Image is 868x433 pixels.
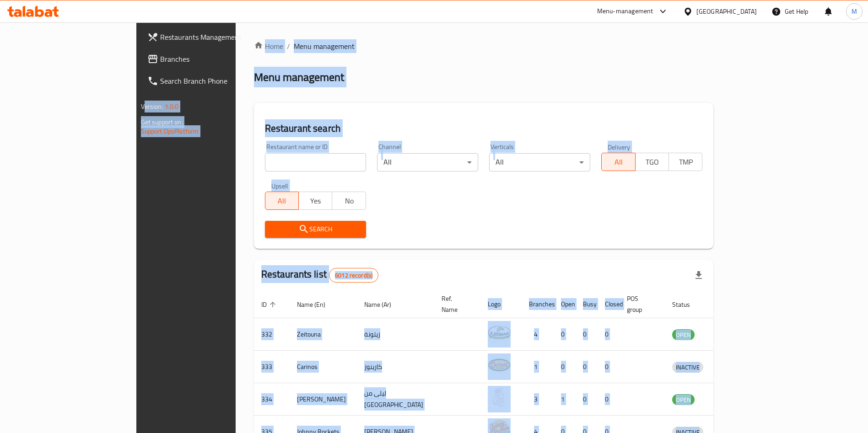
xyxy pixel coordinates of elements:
td: 1 [522,351,554,383]
h2: Restaurants list [261,267,379,283]
th: Open [554,290,576,318]
th: Closed [598,290,620,318]
button: All [601,153,635,171]
label: Upsell [271,182,288,189]
span: TGO [639,155,665,169]
div: All [377,153,478,171]
button: All [265,192,299,210]
span: Yes [302,194,329,208]
td: 0 [576,351,598,383]
span: Restaurants Management [160,32,274,43]
div: Menu-management [597,6,653,17]
span: TMP [673,155,699,169]
span: POS group [627,293,654,315]
span: Search [272,224,359,235]
span: 6012 record(s) [329,271,378,280]
td: 0 [576,318,598,351]
td: 0 [598,383,620,416]
a: Branches [140,48,281,70]
td: ليلى من [GEOGRAPHIC_DATA] [357,383,434,416]
span: Ref. Name [442,293,469,315]
li: / [287,41,290,52]
td: 0 [598,351,620,383]
span: Version: [141,101,163,112]
span: Name (Ar) [364,299,403,310]
span: Name (En) [297,299,337,310]
td: 1 [554,383,576,416]
td: 0 [598,318,620,351]
h2: Restaurant search [265,122,703,135]
span: Branches [160,53,274,64]
button: No [332,192,366,210]
button: Yes [298,192,332,210]
span: All [605,155,631,169]
a: Support.OpsPlatform [141,125,199,137]
td: كارينوز [357,351,434,383]
div: INACTIVE [672,362,703,373]
td: زيتونة [357,318,434,351]
a: Search Branch Phone [140,70,281,92]
td: 0 [576,383,598,416]
img: Carinos [488,353,511,376]
span: No [336,194,362,208]
td: 4 [522,318,554,351]
th: Logo [480,290,522,318]
span: INACTIVE [672,362,703,373]
span: 1.0.0 [165,101,179,112]
th: Branches [522,290,554,318]
span: OPEN [672,395,695,405]
img: Leila Min Lebnan [488,386,511,409]
button: TGO [635,153,669,171]
button: TMP [669,153,702,171]
span: Menu management [294,41,355,52]
th: Busy [576,290,598,318]
span: Search Branch Phone [160,75,274,86]
button: Search [265,221,366,238]
h2: Menu management [254,70,344,85]
label: Delivery [608,144,631,150]
span: Get support on: [141,116,183,128]
div: [GEOGRAPHIC_DATA] [696,6,757,16]
td: Carinos [290,351,357,383]
td: Zeitouna [290,318,357,351]
div: Export file [688,264,710,286]
img: Zeitouna [488,321,511,344]
a: Restaurants Management [140,26,281,48]
span: All [269,194,295,208]
td: 3 [522,383,554,416]
span: Status [672,299,702,310]
span: M [852,6,857,16]
div: All [489,153,590,171]
input: Search for restaurant name or ID.. [265,153,366,171]
td: 0 [554,351,576,383]
div: Total records count [329,268,378,283]
nav: breadcrumb [254,41,714,52]
td: [PERSON_NAME] [290,383,357,416]
span: OPEN [672,330,695,340]
span: ID [261,299,279,310]
td: 0 [554,318,576,351]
